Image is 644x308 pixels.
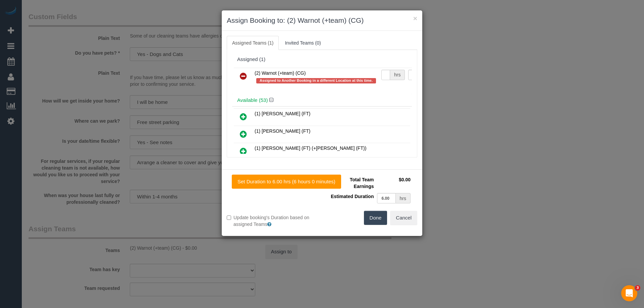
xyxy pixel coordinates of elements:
span: Assigned to Another Booking in a different Location at this time. [256,78,376,83]
span: 3 [635,285,640,291]
button: × [413,15,417,22]
div: Assigned (1) [237,57,407,62]
a: Assigned Teams (1) [227,36,279,50]
h4: Available (53) [237,98,407,103]
span: (1) [PERSON_NAME] (FT) [255,111,310,116]
button: Done [364,211,387,225]
div: hrs [396,193,411,203]
a: Invited Teams (0) [279,36,326,50]
button: Set Duration to 6.00 hrs (6 hours 0 minutes) [232,175,341,189]
span: (2) Warnot (+team) (CG) [255,70,306,76]
td: Total Team Earnings [327,175,375,191]
span: (1) [PERSON_NAME] (FT) [255,128,310,134]
iframe: Intercom live chat [621,285,637,301]
td: $0.00 [375,175,412,191]
span: (1) [PERSON_NAME] (FT) (+[PERSON_NAME] (FT)) [255,145,366,151]
span: Estimated Duration [331,194,374,199]
input: Update booking's Duration based on assigned Teams [227,215,231,220]
label: Update booking's Duration based on assigned Teams [227,214,317,228]
div: hrs [390,70,405,80]
button: Cancel [390,211,417,225]
h3: Assign Booking to: (2) Warnot (+team) (CG) [227,15,417,25]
